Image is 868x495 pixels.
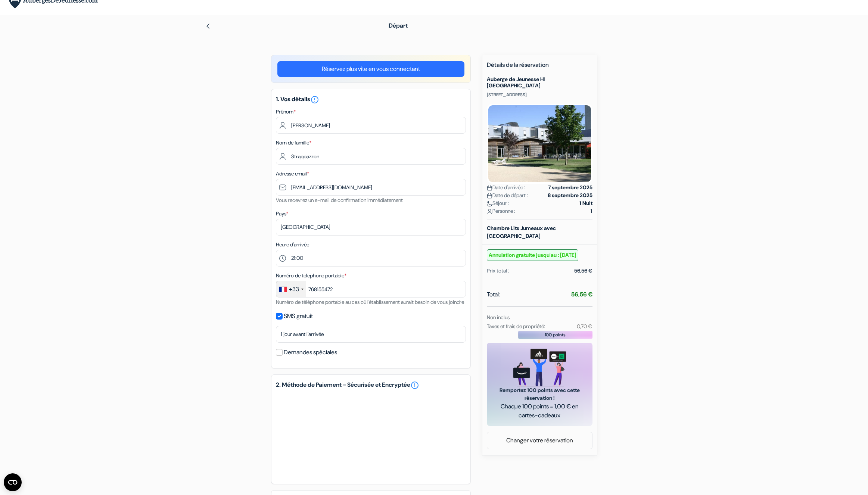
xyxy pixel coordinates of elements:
span: Personne : [487,207,515,215]
strong: 8 septembre 2025 [548,192,592,199]
small: Annulation gratuite jusqu'au : [DATE] [487,249,578,261]
img: calendar.svg [487,185,492,191]
label: Pays [276,210,288,218]
input: Entrer adresse e-mail [276,179,466,196]
h5: Auberge de Jeunesse HI [GEOGRAPHIC_DATA] [487,76,592,89]
iframe: Cadre de saisie sécurisé pour le paiement [274,391,467,479]
label: Adresse email [276,170,309,178]
small: Non inclus [487,314,510,321]
a: error_outline [410,381,419,390]
strong: 1 Nuit [579,199,592,207]
a: error_outline [310,95,319,103]
span: Départ [389,22,408,29]
small: 0,70 € [577,323,592,330]
b: Chambre Lits Jumeaux avec [GEOGRAPHIC_DATA] [487,225,556,239]
img: left_arrow.svg [205,23,211,29]
small: Numéro de téléphone portable au cas où l'établissement aurait besoin de vous joindre [276,299,464,305]
button: Ouvrir le widget CMP [4,473,22,491]
a: Réservez plus vite en vous connectant [277,61,464,77]
span: Remportez 100 points avec cette réservation ! [496,386,584,402]
input: Entrez votre prénom [276,117,466,134]
img: user_icon.svg [487,209,492,214]
h5: 2. Méthode de Paiement - Sécurisée et Encryptée [276,381,466,390]
p: [STREET_ADDRESS] [487,92,592,98]
input: 6 12 34 56 78 [276,281,466,298]
strong: 56,56 € [571,290,592,298]
label: Nom de famille [276,139,311,147]
span: Chaque 100 points = 1,00 € en cartes-cadeaux [496,402,584,420]
img: moon.svg [487,201,492,206]
h5: Détails de la réservation [487,61,592,73]
a: Changer votre réservation [487,433,592,448]
span: Date d'arrivée : [487,184,525,192]
strong: 7 septembre 2025 [548,184,592,192]
small: Vous recevrez un e-mail de confirmation immédiatement [276,197,403,203]
img: calendar.svg [487,193,492,199]
input: Entrer le nom de famille [276,148,466,165]
span: 100 points [545,331,566,338]
span: Total: [487,290,500,299]
span: Séjour : [487,199,509,207]
div: France: +33 [276,281,306,297]
div: +33 [289,285,299,294]
label: SMS gratuit [284,311,313,321]
label: Demandes spéciales [284,347,337,358]
label: Numéro de telephone portable [276,272,346,280]
i: error_outline [310,95,319,104]
label: Heure d'arrivée [276,241,309,249]
img: gift_card_hero_new.png [513,349,566,386]
label: Prénom [276,108,296,116]
div: Prix total : [487,267,509,275]
div: 56,56 € [574,267,592,275]
h5: 1. Vos détails [276,95,466,104]
small: Taxes et frais de propriété: [487,323,545,330]
strong: 1 [591,207,592,215]
span: Date de départ : [487,192,528,199]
